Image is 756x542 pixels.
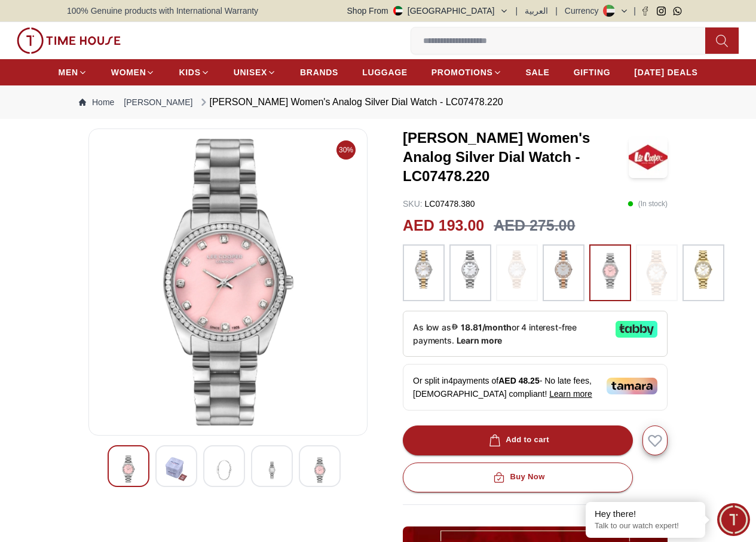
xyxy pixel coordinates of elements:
[166,455,187,483] img: LEE COOPER Women's Analog Silver Dial Watch - LC07478.220
[525,5,548,17] button: العربية
[393,6,403,16] img: United Arab Emirates
[179,62,209,83] a: KIDS
[595,521,696,531] p: Talk to our watch expert!
[179,66,200,78] span: KIDS
[213,455,235,485] img: LEE COOPER Women's Analog Silver Dial Watch - LC07478.220
[431,62,502,83] a: PROMOTIONS
[79,96,114,108] a: Home
[403,128,629,186] h3: [PERSON_NAME] Women's Analog Silver Dial Watch - LC07478.220
[673,7,682,16] a: Whatsapp
[431,66,493,78] span: PROMOTIONS
[595,250,625,291] img: ...
[628,198,668,210] p: ( In stock )
[641,7,650,16] a: Facebook
[111,66,146,78] span: WOMEN
[574,66,611,78] span: GIFTING
[198,95,503,109] div: [PERSON_NAME] Women's Analog Silver Dial Watch - LC07478.220
[555,5,558,17] span: |
[99,139,357,425] img: LEE COOPER Women's Analog Silver Dial Watch - LC07478.220
[67,5,258,17] span: 100% Genuine products with International Warranty
[309,455,330,485] img: LEE COOPER Women's Analog Silver Dial Watch - LC07478.220
[491,470,544,484] div: Buy Now
[362,62,408,83] a: LUGGAGE
[336,140,356,160] span: 30%
[634,66,697,78] span: [DATE] DEALS
[300,66,338,78] span: BRANDS
[565,5,604,17] div: Currency
[526,66,550,78] span: SALE
[59,62,87,83] a: MEN
[234,62,276,83] a: UNISEX
[717,503,750,536] div: Chat Widget
[642,250,672,295] img: ...
[347,5,509,17] button: Shop From[GEOGRAPHIC_DATA]
[124,96,192,108] a: [PERSON_NAME]
[362,66,408,78] span: LUGGAGE
[634,62,697,83] a: [DATE] DEALS
[409,250,439,289] img: ...
[549,389,592,399] span: Learn more
[494,215,575,237] h3: AED 275.00
[574,62,611,83] a: GIFTING
[261,455,283,485] img: LEE COOPER Women's Analog Silver Dial Watch - LC07478.220
[403,364,668,411] div: Or split in 4 payments of - No late fees, [DEMOGRAPHIC_DATA] compliant!
[688,250,718,289] img: ...
[403,215,484,237] h2: AED 193.00
[516,5,518,17] span: |
[67,85,689,119] nav: Breadcrumb
[629,136,668,178] img: LEE COOPER Women's Analog Silver Dial Watch - LC07478.220
[59,66,78,78] span: MEN
[300,62,338,83] a: BRANDS
[657,7,666,16] a: Instagram
[455,250,485,289] img: ...
[607,378,657,394] img: Tamara
[403,463,633,492] button: Buy Now
[633,5,636,17] span: |
[234,66,267,78] span: UNISEX
[17,27,121,54] img: ...
[403,198,475,210] p: LC07478.380
[486,433,549,447] div: Add to cart
[403,199,423,209] span: SKU :
[111,62,155,83] a: WOMEN
[498,376,539,385] span: AED 48.25
[549,250,579,289] img: ...
[595,508,696,520] div: Hey there!
[403,425,633,455] button: Add to cart
[502,250,532,289] img: ...
[118,455,139,483] img: LEE COOPER Women's Analog Silver Dial Watch - LC07478.220
[526,62,550,83] a: SALE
